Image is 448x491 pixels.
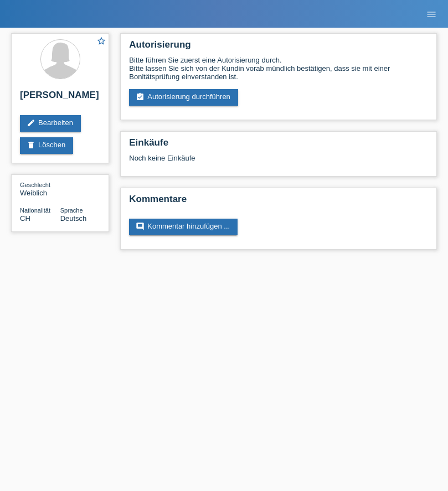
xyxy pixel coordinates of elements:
span: Schweiz [20,214,30,223]
a: menu [420,11,442,17]
a: assignment_turned_inAutorisierung durchführen [129,89,238,106]
h2: Einkäufe [129,137,428,154]
span: Nationalität [20,207,50,214]
h2: Kommentare [129,194,428,210]
i: menu [426,9,437,20]
div: Noch keine Einkäufe [129,154,428,170]
span: Geschlecht [20,182,50,188]
a: editBearbeiten [20,115,81,132]
h2: Autorisierung [129,39,428,56]
a: deleteLöschen [20,137,73,154]
i: comment [136,222,145,231]
a: star_border [96,36,106,48]
span: Deutsch [60,214,87,223]
div: Bitte führen Sie zuerst eine Autorisierung durch. Bitte lassen Sie sich von der Kundin vorab münd... [129,56,428,81]
a: commentKommentar hinzufügen ... [129,219,238,235]
i: assignment_turned_in [136,92,145,101]
i: star_border [96,36,106,46]
div: Weiblich [20,180,60,197]
i: edit [27,118,35,127]
span: Sprache [60,207,83,214]
h2: [PERSON_NAME] [20,90,100,106]
i: delete [27,141,35,149]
